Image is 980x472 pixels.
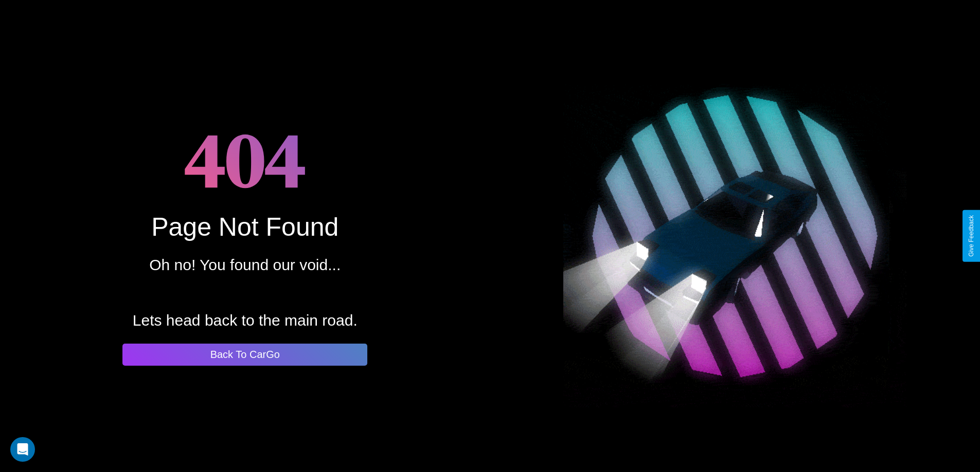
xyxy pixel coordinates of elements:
p: Oh no! You found our void... Lets head back to the main road. [133,251,358,334]
h1: 404 [184,107,306,212]
button: Back To CarGo [122,344,367,366]
img: spinning car [563,65,906,407]
div: Give Feedback [968,215,975,257]
div: Open Intercom Messenger [10,437,35,462]
div: Page Not Found [151,212,338,242]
